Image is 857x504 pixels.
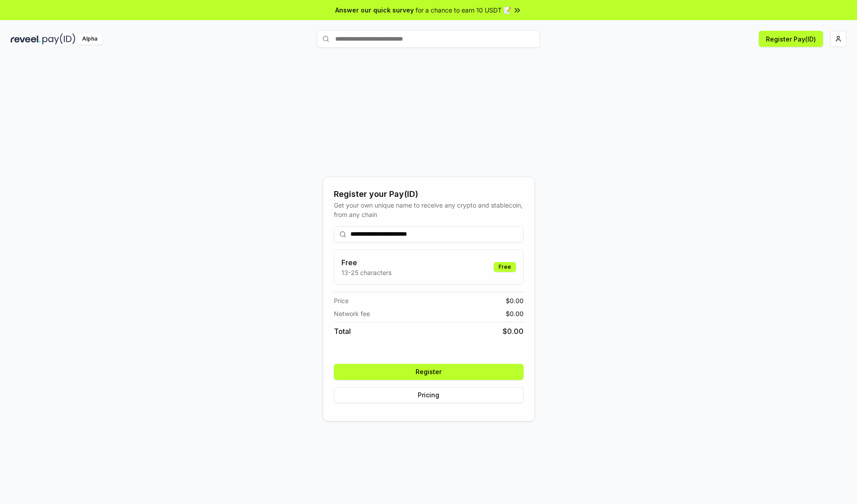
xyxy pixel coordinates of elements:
[759,31,823,47] button: Register Pay(ID)
[341,257,391,268] h3: Free
[341,268,391,277] p: 13-25 characters
[335,5,414,15] span: Answer our quick survey
[334,200,524,219] div: Get your own unique name to receive any crypto and stablecoin, from any chain
[334,326,351,337] span: Total
[334,364,524,380] button: Register
[506,309,524,318] span: $ 0.00
[416,5,511,15] span: for a chance to earn 10 USDT 📝
[334,188,524,200] div: Register your Pay(ID)
[77,33,102,45] div: Alpha
[334,296,349,305] span: Price
[503,326,524,337] span: $ 0.00
[42,33,75,45] img: pay_id
[334,309,370,318] span: Network fee
[506,296,524,305] span: $ 0.00
[11,33,41,45] img: reveel_dark
[334,387,524,403] button: Pricing
[494,262,516,272] div: Free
